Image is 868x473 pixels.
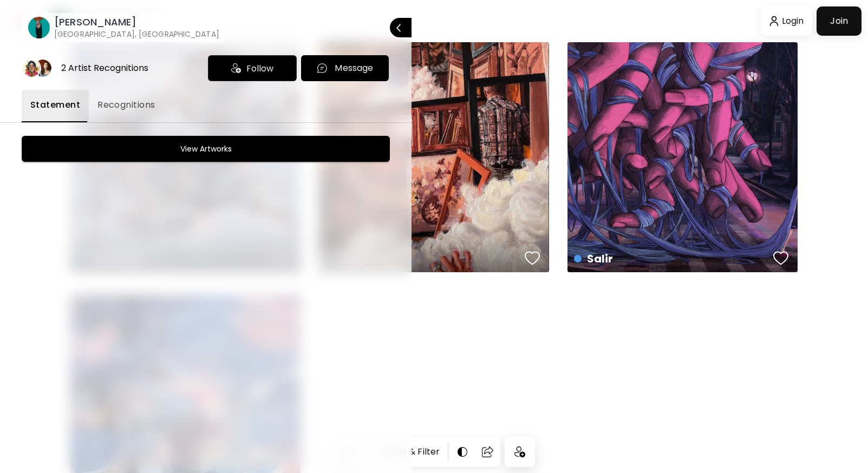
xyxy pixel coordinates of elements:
[30,98,80,111] span: Statement
[97,98,155,111] span: Recognitions
[335,62,373,75] p: Message
[208,55,297,81] div: Follow
[180,142,232,155] h6: View Artworks
[246,62,273,75] span: Follow
[61,62,148,74] div: 2 Artist Recognitions
[54,16,219,29] h6: [PERSON_NAME]
[231,63,241,73] img: icon
[301,55,389,81] button: chatIconMessage
[316,62,328,74] img: chatIcon
[22,136,390,162] button: View Artworks
[54,29,219,40] h6: [GEOGRAPHIC_DATA], [GEOGRAPHIC_DATA]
